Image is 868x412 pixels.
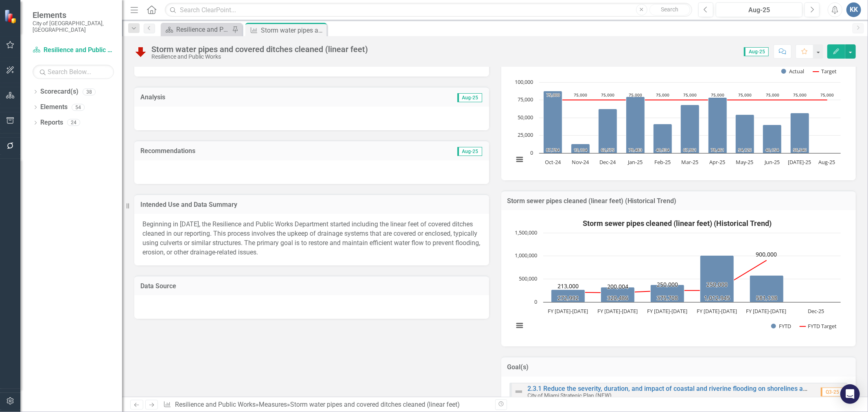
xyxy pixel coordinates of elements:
path: Oct-24, 87,794. Actual. [543,91,562,153]
text: 75,000 [711,92,724,98]
text: Dec-25 [808,307,824,315]
text: Aug-25 [818,158,835,166]
div: Resilience and Public Works [151,54,368,60]
text: FYTD [779,322,791,330]
text: Mar-25 [681,158,698,166]
text: 375,708 [657,294,678,302]
text: Storm sewer pipes cleaned (linear feet) (Historical Trend) [583,219,772,228]
text: 79,483 [629,147,642,153]
text: 1,500,000 [515,229,537,236]
div: Storm sewer pipes cleaned (linear feet) (Historical Trend). Highcharts interactive chart. [509,216,848,338]
button: Search [649,4,690,15]
text: May-25 [736,158,753,166]
span: Aug-25 [744,47,769,56]
text: 500,000 [519,275,537,282]
a: Elements [40,103,68,112]
img: Below Plan [134,45,147,58]
text: FY [DATE]-[DATE] [696,307,737,315]
path: FY 2021-2022, 320,486. FYTD. [601,287,634,302]
text: 87,794 [546,147,560,153]
path: FY 2022-2023, 375,708. FYTD. [650,285,684,302]
a: Reports [40,118,63,127]
text: Actual [789,68,804,75]
text: Nov-24 [572,158,589,166]
text: 272,992 [558,294,579,302]
text: Jun-25 [764,158,780,166]
text: FY [DATE]-[DATE] [647,307,687,315]
path: Apr-25, 78,461. Actual. [708,97,727,153]
text: 62,575 [601,147,614,153]
g: Actual, series 1 of 2. Bar series with 11 bars. [543,82,827,153]
text: 581,138 [756,294,777,302]
div: Storm water pipes and covered ditches cleaned (linear feet) [151,45,368,54]
span: Q3-25 [821,388,843,397]
path: FY 2020-2021, 272,992. FYTD. [551,290,585,302]
h3: Goal(s) [507,364,850,371]
div: 24 [67,119,80,126]
div: Resilience and Public Works [176,24,230,35]
path: FY 2023-2024, 1,012,945. FYTD. [700,256,734,302]
h3: Analysis [140,94,309,101]
text: 25,000 [518,131,533,138]
h3: Data Source [140,283,483,290]
svg: Interactive chart [509,50,845,172]
text: FYTD Target [808,322,837,330]
a: Resilience and Public Works [163,24,230,35]
text: 67,961 [683,147,697,153]
div: » » [163,400,489,410]
text: Apr-25 [709,158,725,166]
h3: Intended Use and Data Summary [140,201,483,208]
a: Resilience and Public Works [33,46,114,55]
button: Show Target [813,68,837,75]
text: 250,000 [706,281,728,288]
text: 100,000 [515,78,533,85]
text: FY [DATE]-[DATE] [746,307,786,315]
button: KK [846,2,861,17]
h3: Recommendations [140,147,374,155]
text: Dec-24 [599,158,616,166]
text: 75,000 [820,92,834,98]
text: 1,012,945 [704,294,730,302]
text: 50,000 [518,114,533,121]
path: Mar-25, 67,961. Actual. [680,105,699,153]
text: [DATE]-25 [788,158,811,166]
text: 900,000 [756,250,777,258]
small: City of [GEOGRAPHIC_DATA], [GEOGRAPHIC_DATA] [33,20,114,33]
text: Jan-25 [627,158,642,166]
path: Jul-25, 56,546. Actual. [790,113,809,153]
text: Feb-25 [654,158,671,166]
text: 56,546 [793,147,807,153]
a: Resilience and Public Works [175,401,256,408]
div: 54 [72,104,85,111]
a: Scorecard(s) [40,87,79,96]
path: May-25, 54,126. Actual. [735,114,754,153]
h3: Storm sewer pipes cleaned (linear feet) (Historical Trend) [507,197,850,205]
text: Target [821,68,837,75]
button: View chart menu, Storm sewer pipes cleaned (linear feet) (Historical Trend) [514,320,525,331]
path: Nov-24, 13,104. Actual. [571,144,590,153]
text: FY [DATE]-[DATE] [548,307,588,315]
text: 75,000 [683,92,697,98]
input: Search ClearPoint... [165,3,692,17]
span: Aug-25 [457,147,482,156]
div: 38 [83,88,96,95]
text: 40,154 [765,147,779,153]
path: Feb-25, 40,934. Actual. [653,124,672,153]
text: 1,000,000 [515,252,537,259]
span: Aug-25 [457,93,482,102]
text: 75,000 [656,92,669,98]
path: Jun-25, 40,154. Actual. [763,125,781,153]
text: 0 [530,149,533,156]
div: Storm water pipes and covered ditches cleaned (linear feet) [290,401,460,408]
button: Show FYTD Target [800,323,837,330]
path: Dec-24, 62,575. Actual. [598,109,617,153]
input: Search Below... [33,65,114,79]
button: Aug-25 [716,2,802,17]
path: Jan-25, 79,483. Actual. [626,96,645,153]
span: Elements [33,10,114,20]
span: Search [661,6,678,13]
button: Show FYTD [771,323,791,330]
text: Oct-24 [545,158,561,166]
text: 75,000 [547,92,560,98]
